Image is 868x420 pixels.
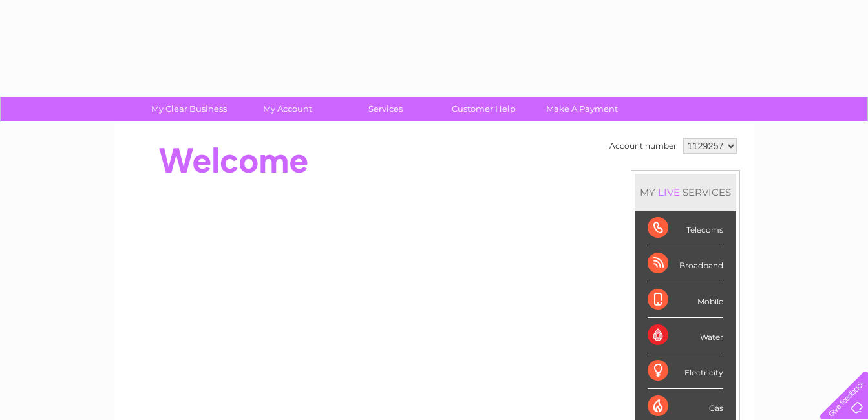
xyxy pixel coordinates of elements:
div: Mobile [648,282,723,318]
a: Make A Payment [529,97,635,121]
a: My Clear Business [136,97,242,121]
div: Electricity [648,353,723,389]
td: Account number [606,135,680,157]
div: Telecoms [648,211,723,246]
a: My Account [234,97,341,121]
div: Broadband [648,246,723,282]
a: Customer Help [430,97,537,121]
div: Water [648,318,723,353]
a: Services [332,97,439,121]
div: MY SERVICES [635,174,736,211]
div: LIVE [655,186,683,198]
